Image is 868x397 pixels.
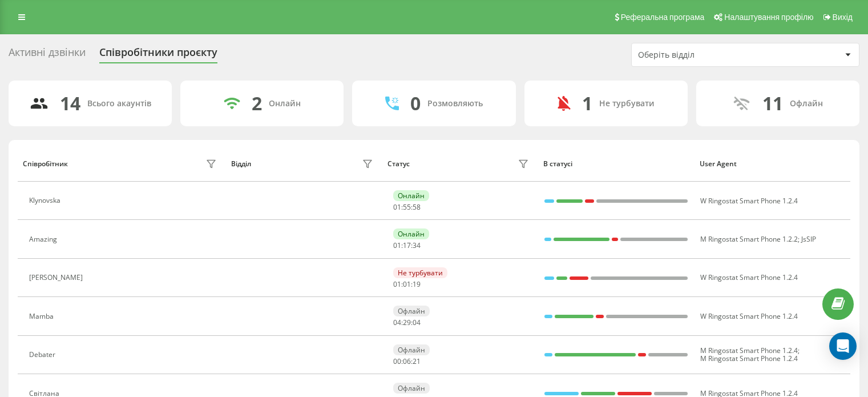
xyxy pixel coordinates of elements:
[393,344,430,355] div: Офлайн
[413,240,421,250] span: 34
[403,318,411,327] span: 29
[543,160,689,168] div: В статусі
[700,311,798,321] span: W Ringostat Smart Phone 1.2.4
[231,160,251,168] div: Відділ
[9,46,86,64] div: Активні дзвінки
[29,235,60,243] div: Amazing
[393,202,401,212] span: 01
[403,240,411,250] span: 17
[29,274,86,282] div: [PERSON_NAME]
[700,196,798,206] span: W Ringostat Smart Phone 1.2.4
[413,279,421,289] span: 19
[393,190,429,201] div: Онлайн
[410,93,421,114] div: 0
[60,93,80,114] div: 14
[700,354,798,363] span: M Ringostat Smart Phone 1.2.4
[29,351,58,359] div: Debater
[403,279,411,289] span: 01
[833,13,853,22] span: Вихід
[621,13,705,22] span: Реферальна програма
[413,202,421,212] span: 58
[724,13,813,22] span: Налаштування профілю
[582,93,592,114] div: 1
[393,279,401,289] span: 01
[393,242,421,250] div: : :
[393,240,401,250] span: 01
[700,272,798,282] span: W Ringostat Smart Phone 1.2.4
[700,346,798,355] span: M Ringostat Smart Phone 1.2.4
[790,99,823,109] div: Офлайн
[269,99,301,109] div: Онлайн
[29,197,63,204] div: Klynovska
[413,318,421,327] span: 04
[393,228,429,239] div: Онлайн
[427,99,483,109] div: Розмовляють
[393,383,430,394] div: Офлайн
[393,356,401,366] span: 00
[403,202,411,212] span: 55
[700,160,845,168] div: User Agent
[393,267,447,278] div: Не турбувати
[393,319,421,327] div: : :
[393,280,421,288] div: : :
[393,318,401,327] span: 04
[413,356,421,366] span: 21
[29,312,56,320] div: Mamba
[393,306,430,316] div: Офлайн
[99,46,217,64] div: Співробітники проєкту
[762,93,783,114] div: 11
[393,358,421,366] div: : :
[599,99,655,109] div: Не турбувати
[387,160,410,168] div: Статус
[23,160,68,168] div: Співробітник
[252,93,262,114] div: 2
[801,234,816,244] span: JsSIP
[700,234,798,244] span: M Ringostat Smart Phone 1.2.2
[87,99,151,109] div: Всього акаунтів
[393,203,421,211] div: : :
[403,356,411,366] span: 06
[638,50,774,60] div: Оберіть відділ
[829,332,857,360] div: Open Intercom Messenger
